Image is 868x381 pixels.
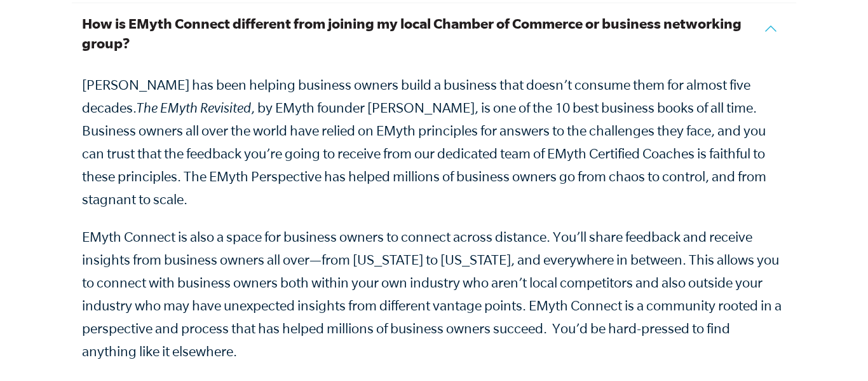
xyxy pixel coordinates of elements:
em: The EMyth Revisited [137,100,251,115]
h3: How is EMyth Connect different from joining my local Chamber of Commerce or business networking g... [82,13,786,53]
div: Widget de chat [804,320,868,381]
p: [PERSON_NAME] has been helping business owners build a business that doesn’t consume them for alm... [82,73,786,211]
iframe: Chat Widget [804,320,868,381]
p: EMyth Connect is also a space for business owners to connect across distance. You’ll share feedba... [82,225,786,363]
